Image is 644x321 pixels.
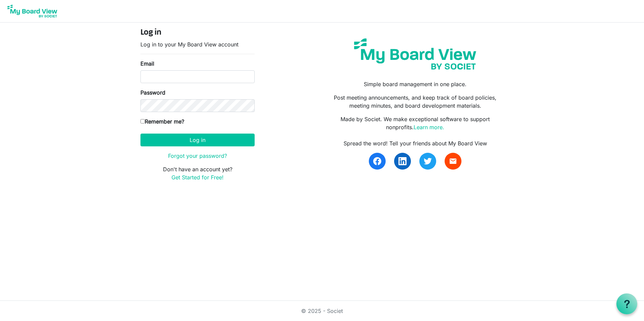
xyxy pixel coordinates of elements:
input: Remember me? [140,119,145,123]
img: my-board-view-societ.svg [349,33,481,75]
a: Learn more. [414,124,444,131]
p: Log in to your My Board View account [140,40,255,48]
a: email [445,153,461,170]
p: Made by Societ. We make exceptional software to support nonprofits. [327,115,504,131]
label: Remember me? [140,117,184,126]
span: email [449,157,457,165]
img: twitter.svg [424,157,432,165]
p: Post meeting announcements, and keep track of board policies, meeting minutes, and board developm... [327,94,504,110]
p: Don't have an account yet? [140,165,255,181]
label: Email [140,60,154,68]
label: Password [140,88,165,97]
img: linkedin.svg [398,157,407,165]
button: Log in [140,134,255,146]
img: My Board View Logo [5,3,59,20]
a: Forgot your password? [168,152,227,159]
h4: Log in [140,28,255,38]
a: Get Started for Free! [171,174,224,181]
div: Spread the word! Tell your friends about My Board View [327,139,504,147]
p: Simple board management in one place. [327,80,504,88]
img: facebook.svg [373,157,381,165]
a: © 2025 - Societ [301,308,343,314]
